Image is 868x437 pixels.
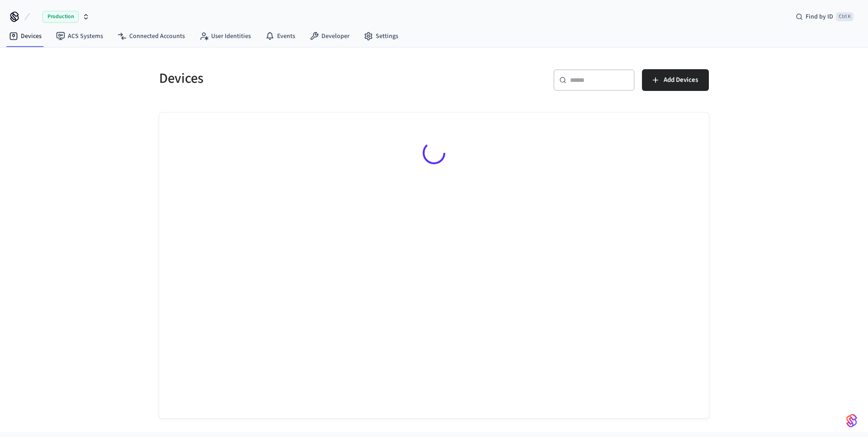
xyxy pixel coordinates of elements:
[110,28,192,44] a: Connected Accounts
[806,12,833,21] span: Find by ID
[258,28,302,44] a: Events
[49,28,110,44] a: ACS Systems
[788,9,861,25] div: Find by IDCtrl K
[42,11,79,23] span: Production
[846,413,857,428] img: SeamLogoGradient.69752ec5.svg
[836,12,854,21] span: Ctrl K
[664,74,698,86] span: Add Devices
[2,28,49,44] a: Devices
[642,69,709,91] button: Add Devices
[192,28,258,44] a: User Identities
[302,28,357,44] a: Developer
[357,28,406,44] a: Settings
[159,69,429,88] h5: Devices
